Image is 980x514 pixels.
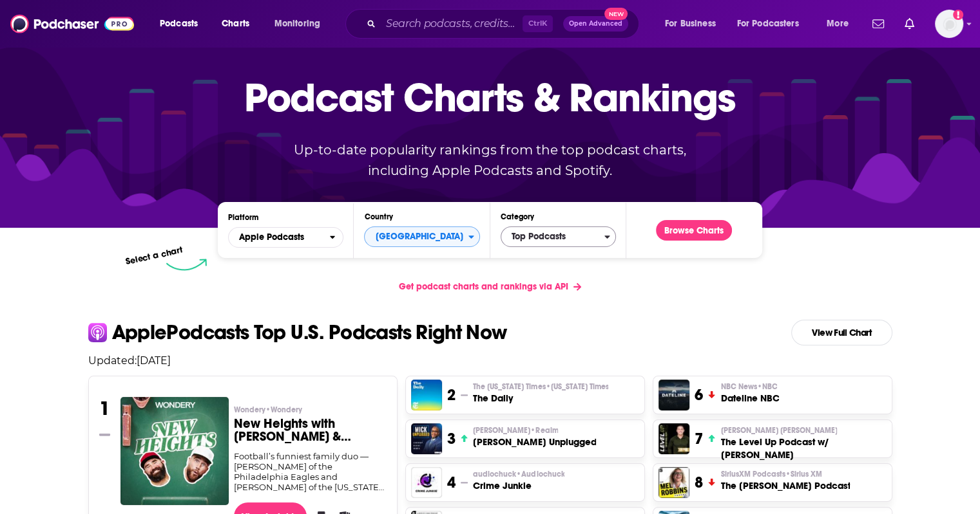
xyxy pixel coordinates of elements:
[234,405,387,415] p: Wondery • Wondery
[473,469,564,479] p: audiochuck • Audiochuck
[222,15,249,33] span: Charts
[818,14,865,34] button: open menu
[658,423,689,454] img: The Level Up Podcast w/ Paul Alex
[604,8,628,20] span: New
[791,320,892,345] a: View Full Chart
[720,381,779,392] p: NBC News • NBC
[720,392,779,405] h3: Dateline NBC
[473,469,564,479] span: audiochuck
[935,10,963,38] span: Logged in as lucyherbert
[447,385,456,405] h3: 2
[411,467,442,498] img: Crime Junkie
[720,436,886,461] h3: The Level Up Podcast w/ [PERSON_NAME]
[447,473,456,492] h3: 4
[695,385,703,405] h3: 6
[473,479,564,492] h3: Crime Junkie
[720,381,777,392] span: NBC News
[656,220,732,241] button: Browse Charts
[473,469,564,492] a: audiochuck•AudiochuckCrime Junkie
[125,244,184,267] p: Select a chart
[381,14,523,34] input: Search podcasts, credits, & more...
[658,380,689,410] img: Dateline NBC
[389,271,591,302] a: Get podcast charts and rankings via API
[720,425,886,461] a: [PERSON_NAME] [PERSON_NAME]The Level Up Podcast w/ [PERSON_NAME]
[10,12,134,36] img: Podchaser - Follow, Share and Rate Podcasts
[720,479,850,492] h3: The [PERSON_NAME] Podcast
[120,397,229,505] img: New Heights with Jason & Travis Kelce
[473,425,558,436] span: [PERSON_NAME]
[695,473,703,492] h3: 8
[658,467,689,498] img: The Mel Robbins Podcast
[935,10,963,38] button: Show profile menu
[88,323,107,342] img: apple Icon
[228,227,343,248] button: open menu
[265,405,302,414] span: • Wondery
[228,227,343,248] h2: Platforms
[473,425,596,436] p: Mick Hunt • Realm
[695,429,703,448] h3: 7
[78,354,903,367] p: Updated: [DATE]
[501,226,616,247] button: Categories
[411,380,442,410] img: The Daily
[112,322,507,343] p: Apple Podcasts Top U.S. Podcasts Right Now
[234,418,387,443] h3: New Heights with [PERSON_NAME] & [PERSON_NAME]
[953,10,963,20] svg: Add a profile image
[720,425,886,436] p: Paul Alex Espinoza
[411,423,442,454] img: Mick Unplugged
[720,469,850,479] p: SiriusXM Podcasts • Sirius XM
[473,381,608,392] p: The New York Times • New York Times
[473,425,596,448] a: [PERSON_NAME]•Realm[PERSON_NAME] Unplugged
[265,14,337,34] button: open menu
[99,397,110,420] h3: 1
[234,405,387,451] a: Wondery•WonderyNew Heights with [PERSON_NAME] & [PERSON_NAME]
[213,14,257,34] a: Charts
[160,15,198,33] span: Podcasts
[358,9,651,39] div: Search podcasts, credits, & more...
[151,14,215,34] button: open menu
[239,233,304,242] span: Apple Podcasts
[656,14,732,34] button: open menu
[364,226,479,247] button: Countries
[827,15,849,33] span: More
[234,405,302,415] span: Wondery
[516,470,564,479] span: • Audiochuck
[720,381,779,405] a: NBC News•NBCDateline NBC
[166,259,207,271] img: select arrow
[473,436,596,448] h3: [PERSON_NAME] Unplugged
[737,15,799,33] span: For Podcasters
[447,429,456,448] h3: 3
[234,451,387,492] div: Football’s funniest family duo — [PERSON_NAME] of the Philadelphia Eagles and [PERSON_NAME] of th...
[720,469,850,492] a: SiriusXM Podcasts•Sirius XMThe [PERSON_NAME] Podcast
[269,140,712,181] p: Up-to-date popularity rankings from the top podcast charts, including Apple Podcasts and Spotify.
[720,469,821,479] span: SiriusXM Podcasts
[530,426,558,435] span: • Realm
[569,21,622,27] span: Open Advanced
[935,10,963,38] img: User Profile
[563,16,628,32] button: Open AdvancedNew
[756,382,777,391] span: • NBC
[120,397,229,504] a: New Heights with Jason & Travis Kelce
[473,381,608,405] a: The [US_STATE] Times•[US_STATE] TimesThe Daily
[399,281,568,292] span: Get podcast charts and rankings via API
[523,15,553,32] span: Ctrl K
[473,381,608,392] span: The [US_STATE] Times
[720,425,837,436] span: [PERSON_NAME] [PERSON_NAME]
[899,13,919,35] a: Show notifications dropdown
[365,226,468,248] span: [GEOGRAPHIC_DATA]
[545,382,608,391] span: • [US_STATE] Times
[729,14,818,34] button: open menu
